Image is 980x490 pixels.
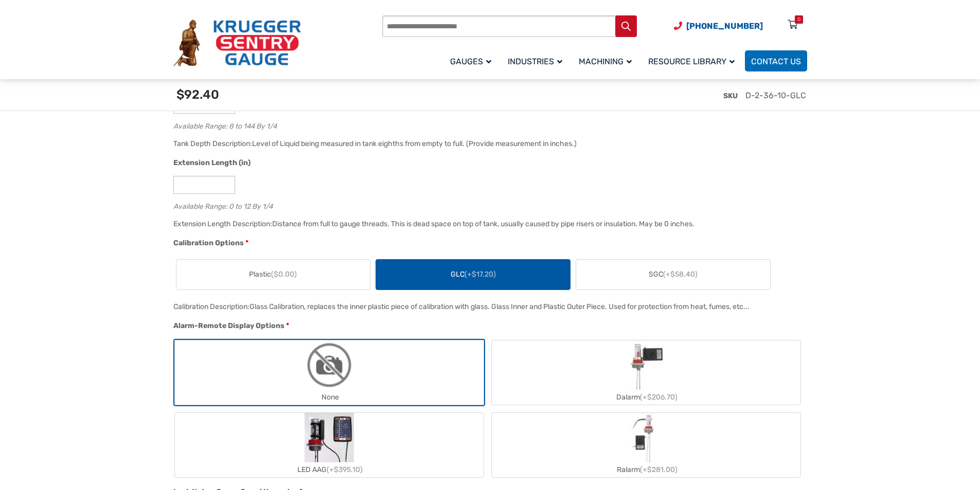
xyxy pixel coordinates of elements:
label: Ralarm [492,413,800,477]
a: Phone Number (920) 434-8860 [674,20,763,32]
span: Gauges [450,57,491,66]
span: (+$281.00) [640,465,678,474]
div: Dalarm [492,390,800,405]
div: Available Range: 8 to 144 By 1/4 [173,120,802,130]
abbr: required [286,320,289,331]
span: (+$206.70) [640,393,678,402]
span: Machining [579,57,632,66]
span: Resource Library [648,57,735,66]
div: Available Range: 0 to 12 By 1/4 [173,200,802,210]
div: Glass Calibration, replaces the inner plastic piece of calibration with glass. Glass Inner and Pl... [250,302,750,311]
a: Contact Us [745,50,807,71]
span: Contact Us [751,57,801,66]
span: SKU [723,92,738,100]
span: SGC [649,269,698,280]
label: Dalarm [492,340,800,405]
span: [PHONE_NUMBER] [686,21,763,31]
label: None [175,340,484,405]
span: Tank Depth Description: [173,139,252,148]
a: Gauges [444,49,502,73]
div: LED AAG [175,462,484,477]
span: Industries [508,57,562,66]
a: Machining [573,49,642,73]
div: Ralarm [492,462,800,477]
span: (+$17.20) [465,270,496,279]
span: D-2-36-10-GLC [745,90,806,100]
a: Resource Library [642,49,745,73]
span: (+$395.10) [327,465,363,474]
div: 0 [797,15,800,24]
div: None [175,390,484,405]
span: Calibration Options [173,239,244,247]
label: LED AAG [175,413,484,477]
span: GLC [451,269,496,280]
span: Calibration Description: [173,302,250,311]
div: Level of Liquid being measured in tank eighths from empty to full. (Provide measurement in inches.) [252,139,577,148]
abbr: required [245,238,248,248]
img: Krueger Sentry Gauge [173,20,301,67]
span: Extension Length Description: [173,220,272,228]
span: Alarm-Remote Display Options [173,321,284,330]
span: ($0.00) [271,270,297,279]
span: Extension Length (in) [173,158,251,167]
div: Distance from full to gauge threads. This is dead space on top of tank, usually caused by pipe ri... [272,220,694,228]
span: (+$58.40) [663,270,698,279]
a: Industries [502,49,573,73]
span: Plastic [249,269,297,280]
